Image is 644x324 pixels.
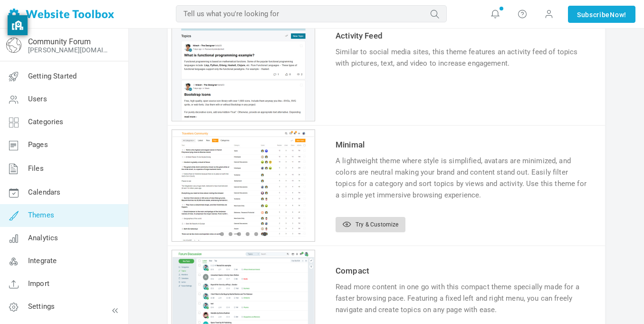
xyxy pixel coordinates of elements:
[237,232,241,236] button: 3 of 2
[28,72,77,80] span: Getting Started
[28,37,91,46] a: Community Forum
[336,266,369,275] a: Compact
[28,279,49,288] span: Import
[28,118,64,126] span: Categories
[28,164,44,173] span: Files
[254,232,258,236] button: 5 of 2
[176,5,447,22] input: Tell us what you're looking for
[173,10,314,120] img: activity_feed_thumb.jpg
[28,211,54,219] span: Themes
[28,234,58,242] span: Analytics
[8,15,28,35] button: privacy banner
[28,188,60,196] span: Calendars
[336,155,588,201] div: A lightweight theme where style is simplified, avatars are minimized, and colors are neutral maki...
[28,256,57,265] span: Integrate
[568,6,635,23] a: SubscribeNow!
[263,232,267,236] button: 6 of 2
[28,46,111,54] a: [PERSON_NAME][DOMAIN_NAME]
[173,114,314,122] a: Preview theme
[28,302,55,311] span: Settings
[220,232,224,236] button: 1 of 2
[336,281,588,315] div: Read more content in one go with this compact theme specially made for a faster browsing pace. Fe...
[610,10,626,20] span: Now!
[336,140,365,149] a: Minimal
[6,38,21,53] img: globe-icon.png
[28,95,47,103] span: Users
[336,31,383,40] a: Activity Feed
[246,232,250,236] button: 4 of 2
[336,217,405,232] a: Try & Customize
[229,232,232,236] button: 2 of 2
[28,140,48,149] span: Pages
[336,46,588,69] div: Similar to social media sites, this theme features an activity feed of topics with pictures, text...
